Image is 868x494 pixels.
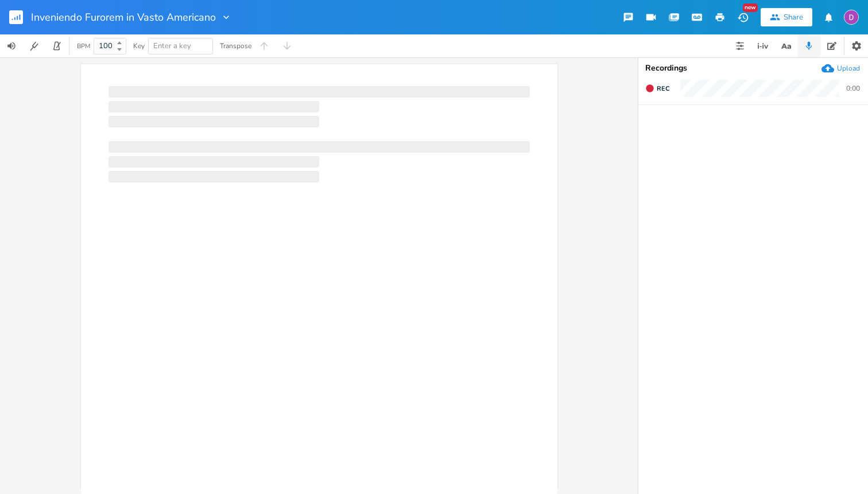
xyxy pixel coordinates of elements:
[743,3,758,12] div: New
[761,8,812,26] button: Share
[645,64,861,72] div: Recordings
[821,62,860,75] button: Upload
[641,79,674,98] button: Rec
[133,42,145,49] div: Key
[784,12,803,22] div: Share
[837,64,860,73] div: Upload
[153,41,191,51] span: Enter a key
[846,85,860,92] div: 0:00
[657,84,669,93] span: Rec
[31,12,216,22] span: Inveniendo Furorem in Vasto Americano
[77,43,90,49] div: BPM
[844,10,859,25] img: Dylan
[220,42,251,49] div: Transpose
[731,7,754,28] button: New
